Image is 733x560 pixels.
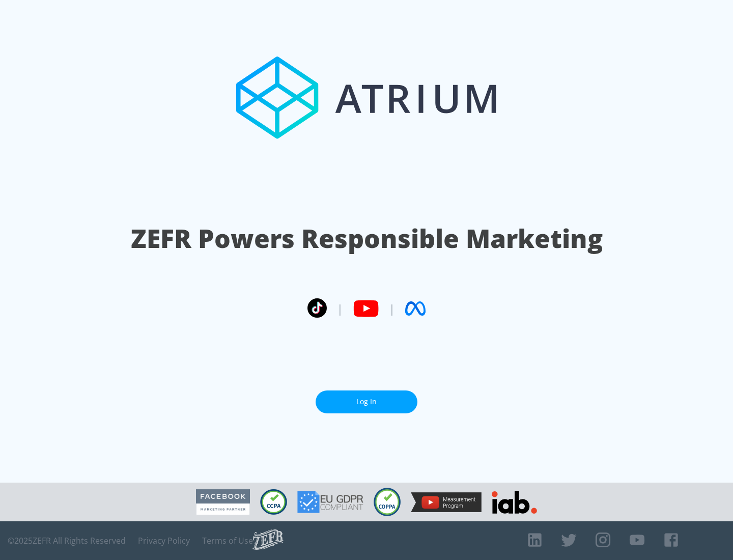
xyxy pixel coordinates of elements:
a: Terms of Use [202,536,253,546]
a: Privacy Policy [138,536,190,546]
img: YouTube Measurement Program [411,492,482,512]
img: IAB [492,491,537,514]
img: GDPR Compliant [297,491,363,513]
h1: ZEFR Powers Responsible Marketing [131,221,603,256]
span: | [389,301,395,316]
a: Log In [316,390,417,413]
span: | [337,301,343,316]
img: COPPA Compliant [374,488,401,516]
img: CCPA Compliant [260,489,287,515]
span: © 2025 ZEFR All Rights Reserved [8,536,126,546]
img: Facebook Marketing Partner [196,489,250,515]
